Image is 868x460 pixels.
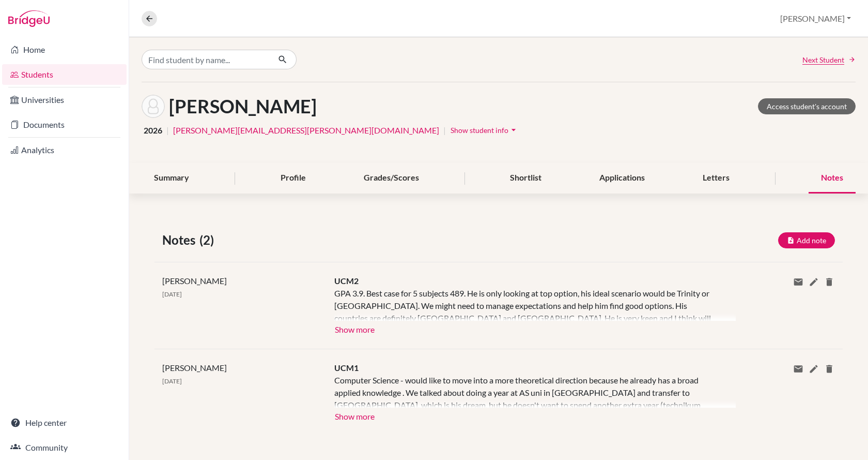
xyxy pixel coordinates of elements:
[2,140,127,160] a: Analytics
[2,64,127,85] a: Students
[173,124,439,137] a: [PERSON_NAME][EMAIL_ADDRESS][PERSON_NAME][DOMAIN_NAME]
[2,437,127,458] a: Community
[809,163,856,194] div: Notes
[169,95,317,117] h1: [PERSON_NAME]
[451,126,508,135] span: Show student info
[334,287,720,321] div: GPA 3.9. Best case for 5 subjects 489. He is only looking at top option, his ideal scenario would...
[802,54,856,65] a: Next Student
[758,98,856,114] a: Access student's account
[334,408,375,423] button: Show more
[778,232,835,248] button: Add note
[142,50,270,69] input: Find student by name...
[334,363,359,373] span: UCM1
[199,231,218,249] span: (2)
[508,125,519,135] i: arrow_drop_down
[802,54,844,65] span: Next Student
[587,163,657,194] div: Applications
[162,377,182,385] span: [DATE]
[2,412,127,433] a: Help center
[2,114,127,135] a: Documents
[162,290,182,298] span: [DATE]
[443,124,446,137] span: |
[334,374,720,408] div: Computer Science - would like to move into a more theoretical direction because he already has a ...
[162,231,199,249] span: Notes
[162,363,227,373] span: [PERSON_NAME]
[351,163,431,194] div: Grades/Scores
[2,90,127,110] a: Universities
[334,321,375,336] button: Show more
[2,39,127,60] a: Home
[144,124,162,137] span: 2026
[162,276,227,286] span: [PERSON_NAME]
[690,163,742,194] div: Letters
[268,163,318,194] div: Profile
[166,124,169,137] span: |
[334,276,359,286] span: UCM2
[142,95,165,118] img: Leó Takács's avatar
[498,163,554,194] div: Shortlist
[142,163,202,194] div: Summary
[776,9,856,28] button: [PERSON_NAME]
[8,10,50,27] img: Bridge-U
[450,122,519,138] button: Show student infoarrow_drop_down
